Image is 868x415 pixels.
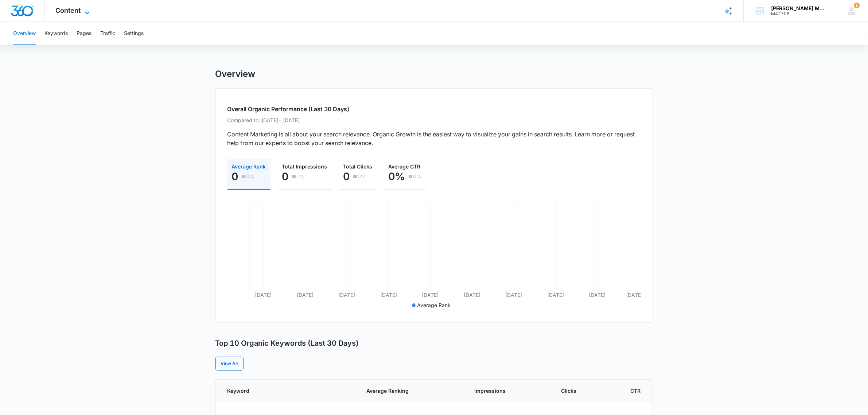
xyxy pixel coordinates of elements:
p: 0% [413,174,422,179]
h2: Overall Organic Performance (Last 30 Days) [227,105,641,113]
h3: Top 10 Organic Keywords (Last 30 Days) [215,339,359,348]
a: View All [215,357,244,371]
tspan: [DATE] [505,292,522,298]
span: Total Impressions [282,163,327,170]
div: account id [771,11,824,16]
button: Pages [77,22,92,45]
span: Keyword [227,387,283,395]
tspan: [DATE] [296,292,313,298]
div: notifications count [854,3,860,8]
span: Average Rank [232,163,266,170]
span: Average Rank [417,302,451,308]
tspan: [DATE] [626,292,642,298]
h1: Overview [215,69,256,79]
p: 0 [232,171,238,182]
p: Content Marketing is all about your search relevance. Organic Growth is the easiest way to visual... [227,130,641,147]
span: Content [56,7,81,14]
p: Compared to: [DATE] - [DATE] [227,116,641,124]
div: account name [771,5,824,11]
tspan: [DATE] [422,292,439,298]
tspan: [DATE] [338,292,355,298]
span: CTR [604,387,641,395]
span: 1 [854,3,860,8]
span: Total Clicks [343,163,373,170]
p: 0% [297,174,305,179]
p: 0% [246,174,255,179]
p: 0 [343,171,350,182]
tspan: [DATE] [255,292,272,298]
button: Overview [13,22,36,45]
tspan: [DATE] [463,292,480,298]
span: Impressions [437,387,506,395]
span: Average Ranking [322,387,409,395]
button: Settings [124,22,144,45]
span: Average CTR [389,163,421,170]
tspan: [DATE] [589,292,606,298]
p: 0% [358,174,366,179]
button: Traffic [100,22,115,45]
button: Keywords [44,22,68,45]
span: Clicks [534,387,576,395]
p: 0% [389,171,405,182]
tspan: [DATE] [547,292,564,298]
p: 0 [282,171,289,182]
tspan: [DATE] [380,292,397,298]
